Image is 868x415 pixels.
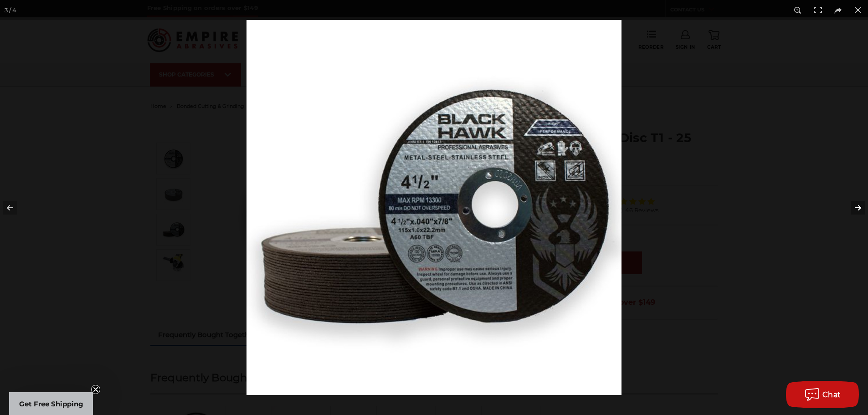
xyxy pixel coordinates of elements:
button: Close teaser [91,385,100,394]
button: Chat [786,381,859,408]
span: Get Free Shipping [19,400,83,408]
img: 4.5_inch_cut_off_wheels_pack__13628.1702321727.jpg [247,20,621,395]
button: Next (arrow right) [836,185,868,231]
span: Chat [822,390,841,399]
div: Get Free ShippingClose teaser [9,392,93,415]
